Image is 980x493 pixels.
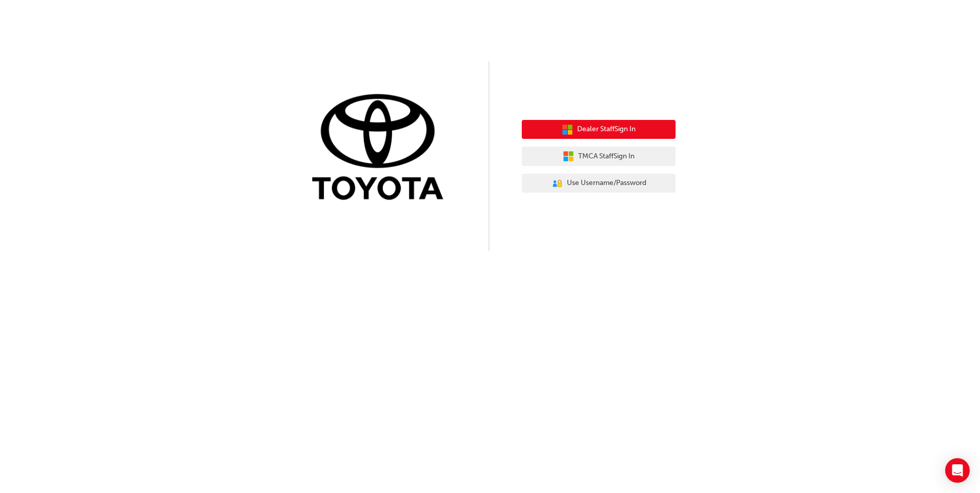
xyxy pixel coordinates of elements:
span: Dealer Staff Sign In [577,124,636,135]
button: Use Username/Password [522,174,676,193]
div: Open Intercom Messenger [945,458,970,483]
button: Dealer StaffSign In [522,120,676,139]
span: TMCA Staff Sign In [578,151,635,162]
button: TMCA StaffSign In [522,147,676,166]
img: Trak [304,92,458,205]
span: Use Username/Password [567,177,646,189]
